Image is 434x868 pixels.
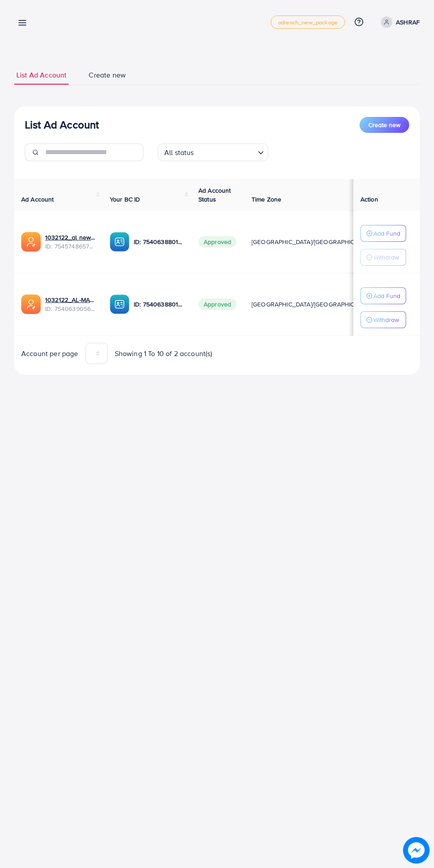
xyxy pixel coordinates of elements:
span: Create new [368,120,400,129]
p: Withdraw [373,252,399,263]
p: Add Fund [373,228,400,239]
span: Account per page [21,349,78,359]
div: <span class='underline'>1032122_al new_1756881546706</span></br>7545748657711988753 [45,233,96,251]
span: adreach_new_package [278,19,337,25]
span: Approved [198,236,236,248]
p: Withdraw [373,314,399,325]
img: image [406,840,427,861]
img: ic-ba-acc.ded83a64.svg [110,232,129,252]
p: ID: 7540638801937629201 [134,236,184,247]
button: Withdraw [360,311,406,328]
div: <span class='underline'>1032122_AL-MAKKAH_1755691890611</span></br>7540639056867557392 [45,295,96,314]
a: adreach_new_package [271,15,345,29]
button: Withdraw [360,249,406,266]
span: [GEOGRAPHIC_DATA]/[GEOGRAPHIC_DATA] [252,237,375,246]
p: ID: 7540638801937629201 [134,299,184,310]
span: Approved [198,298,236,310]
button: Create new [360,117,409,133]
span: ID: 7540639056867557392 [45,304,96,313]
img: ic-ads-acc.e4c84228.svg [21,232,41,252]
span: List Ad Account [16,70,66,80]
input: Search for option [197,144,254,159]
span: ID: 7545748657711988753 [45,242,96,251]
span: Time Zone [252,195,281,204]
a: 1032122_AL-MAKKAH_1755691890611 [45,295,96,304]
button: Add Fund [360,287,406,304]
span: Create new [89,70,126,80]
span: All status [163,146,196,159]
span: [GEOGRAPHIC_DATA]/[GEOGRAPHIC_DATA] [252,300,375,309]
span: Action [360,195,378,204]
img: ic-ads-acc.e4c84228.svg [21,294,41,314]
button: Add Fund [360,225,406,242]
h3: List Ad Account [25,118,99,131]
span: Your BC ID [110,195,140,204]
span: Ad Account Status [198,186,231,204]
a: 1032122_al new_1756881546706 [45,233,96,242]
a: ASHRAF [377,16,420,28]
div: Search for option [158,143,268,161]
p: ASHRAF [396,17,420,27]
p: Add Fund [373,291,400,301]
span: Showing 1 To 10 of 2 account(s) [115,349,213,359]
img: ic-ba-acc.ded83a64.svg [110,294,129,314]
span: Ad Account [21,195,54,204]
